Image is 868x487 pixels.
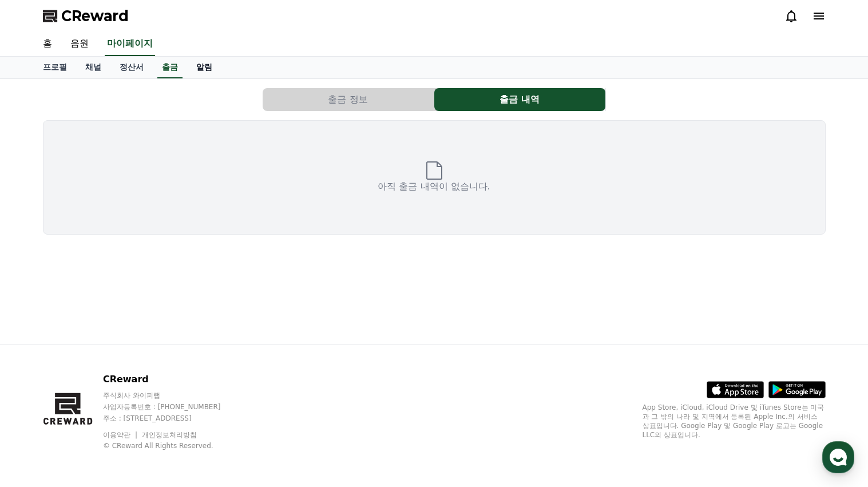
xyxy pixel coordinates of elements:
p: 주식회사 와이피랩 [103,391,243,400]
a: 음원 [61,32,98,56]
a: 설정 [148,363,220,391]
button: 출금 내역 [434,88,605,111]
a: 대화 [76,363,148,391]
p: App Store, iCloud, iCloud Drive 및 iTunes Store는 미국과 그 밖의 나라 및 지역에서 등록된 Apple Inc.의 서비스 상표입니다. Goo... [643,403,826,440]
p: 아직 출금 내역이 없습니다. [378,180,490,193]
span: 홈 [36,380,43,389]
p: 사업자등록번호 : [PHONE_NUMBER] [103,402,243,411]
a: 출금 [157,57,183,78]
p: CReward [103,373,243,386]
a: 홈 [3,363,76,391]
span: CReward [61,7,129,25]
span: 설정 [177,380,191,389]
a: 개인정보처리방침 [142,431,197,439]
a: 채널 [76,57,110,78]
p: © CReward All Rights Reserved. [103,441,243,450]
a: 홈 [34,32,61,56]
a: 알림 [187,57,221,78]
a: CReward [43,7,129,25]
p: 주소 : [STREET_ADDRESS] [103,414,243,423]
a: 마이페이지 [105,32,155,56]
a: 이용약관 [103,431,139,439]
button: 출금 정보 [263,88,434,111]
span: 대화 [105,381,118,390]
a: 프로필 [34,57,76,78]
a: 정산서 [110,57,153,78]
